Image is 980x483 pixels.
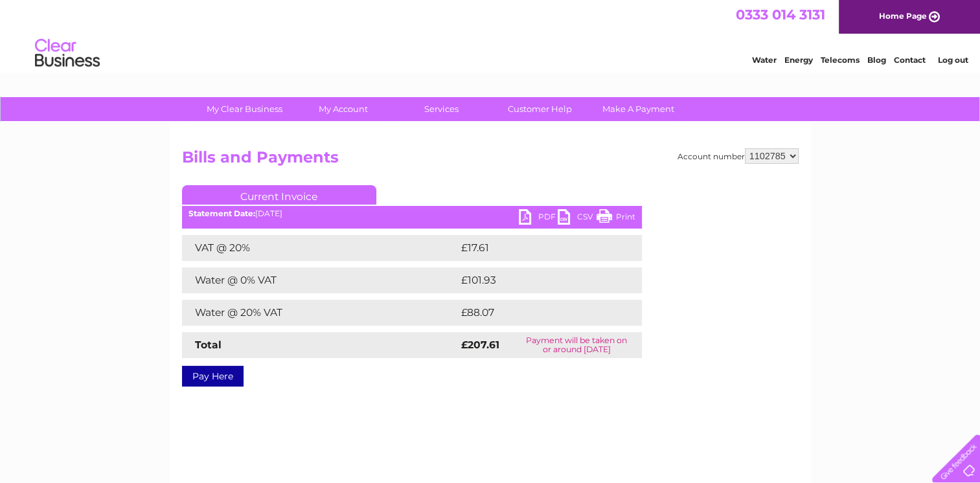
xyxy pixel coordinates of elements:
a: Log out [937,55,968,65]
a: Services [388,97,495,121]
td: Water @ 20% VAT [182,300,458,326]
b: Statement Date: [188,208,255,218]
a: Customer Help [486,97,593,121]
a: Energy [784,55,813,65]
div: Account number [678,148,799,164]
div: Clear Business is a trading name of Verastar Limited (registered in [GEOGRAPHIC_DATA] No. 3667643... [185,7,797,63]
td: Water @ 0% VAT [182,267,458,293]
h2: Bills and Payments [182,148,799,173]
strong: £207.61 [461,339,499,351]
td: Payment will be taken on or around [DATE] [512,332,642,358]
a: Contact [894,55,926,65]
img: logo.png [34,34,100,73]
a: My Account [290,97,396,121]
td: £101.93 [458,267,617,293]
div: [DATE] [182,209,642,218]
a: CSV [558,209,597,228]
td: £88.07 [458,300,616,326]
a: Make A Payment [585,97,692,121]
strong: Total [195,339,222,351]
a: Water [752,55,777,65]
a: Pay Here [182,366,244,387]
td: VAT @ 20% [182,235,458,261]
a: My Clear Business [191,97,298,121]
td: £17.61 [458,235,613,261]
a: Blog [867,55,886,65]
a: 0333 014 3131 [736,6,825,23]
a: PDF [519,209,558,228]
a: Current Invoice [182,185,376,205]
a: Print [597,209,635,228]
a: Telecoms [821,55,860,65]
